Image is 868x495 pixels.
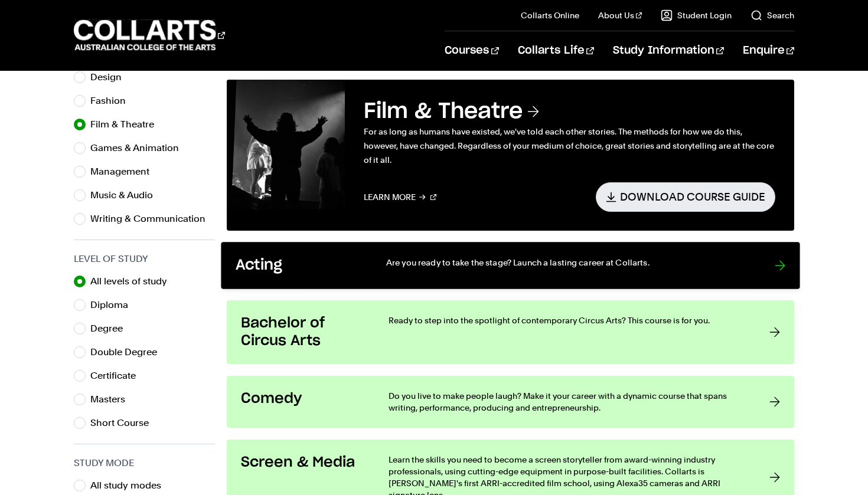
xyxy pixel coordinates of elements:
[386,256,750,268] p: Are you ready to take the stage? Launch a lasting career at Collarts.
[90,368,145,384] label: Certificate
[74,252,215,266] h3: Level of Study
[227,376,794,428] a: Comedy Do you live to make people laugh? Make it your career with a dynamic course that spans wri...
[389,314,746,326] p: Ready to step into the spotlight of contemporary Circus Arts? This course is for you.
[236,256,362,274] h3: Acting
[227,80,345,209] img: Film & Theatre
[598,9,642,21] a: About Us
[445,31,498,70] a: Courses
[90,391,135,408] label: Masters
[596,182,775,211] a: Download Course Guide
[241,454,365,471] h3: Screen & Media
[90,116,164,133] label: Film & Theatre
[90,211,215,227] label: Writing & Communication
[90,93,135,109] label: Fashion
[227,300,794,364] a: Bachelor of Circus Arts Ready to step into the spotlight of contemporary Circus Arts? This course...
[241,390,365,408] h3: Comedy
[90,415,158,431] label: Short Course
[90,140,188,156] label: Games & Animation
[743,31,794,70] a: Enquire
[750,9,794,21] a: Search
[90,187,162,204] label: Music & Audio
[90,320,132,337] label: Degree
[90,297,138,313] label: Diploma
[241,314,365,350] h3: Bachelor of Circus Arts
[221,242,800,289] a: Acting Are you ready to take the stage? Launch a lasting career at Collarts.
[90,477,171,494] label: All study modes
[364,182,436,211] a: Learn More
[90,163,159,180] label: Management
[74,456,215,470] h3: Study Mode
[661,9,732,21] a: Student Login
[90,273,177,290] label: All levels of study
[518,31,594,70] a: Collarts Life
[389,390,746,414] p: Do you live to make people laugh? Make it your career with a dynamic course that spans writing, p...
[364,124,775,167] p: For as long as humans have existed, we've told each other stories. The methods for how we do this...
[90,69,131,86] label: Design
[364,99,775,124] h3: Film & Theatre
[74,18,225,52] div: Go to homepage
[521,9,579,21] a: Collarts Online
[613,31,724,70] a: Study Information
[90,344,167,360] label: Double Degree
